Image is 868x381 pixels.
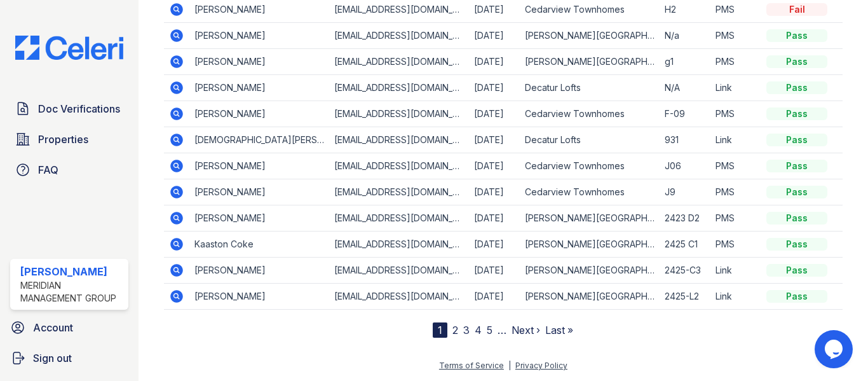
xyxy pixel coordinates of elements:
td: PMS [710,23,761,49]
td: [PERSON_NAME][GEOGRAPHIC_DATA] [520,232,660,258]
img: CE_Logo_Blue-a8612792a0a2168367f1c8372b55b34899dd931a85d93a1a3d3e32e68fde9ad4.png [5,36,133,60]
td: Cedarview Townhomes [520,179,660,205]
span: Doc Verifications [38,101,120,116]
td: [PERSON_NAME] [189,75,329,101]
span: Sign out [33,350,72,366]
td: 2425-C3 [660,258,710,284]
td: Decatur Lofts [520,75,660,101]
td: Decatur Lofts [520,127,660,153]
div: Pass [766,107,827,120]
div: Pass [766,238,827,251]
a: 2 [452,324,458,336]
a: Next › [512,324,540,336]
td: [EMAIL_ADDRESS][DOMAIN_NAME] [329,232,469,258]
td: [EMAIL_ADDRESS][DOMAIN_NAME] [329,127,469,153]
td: [DEMOGRAPHIC_DATA][PERSON_NAME] [189,127,329,153]
td: [DATE] [469,179,520,205]
div: 1 [433,322,447,338]
a: Sign out [5,345,133,371]
td: N/A [660,75,710,101]
div: Pass [766,55,827,68]
td: [EMAIL_ADDRESS][DOMAIN_NAME] [329,284,469,310]
td: [DATE] [469,23,520,49]
td: Kaaston Coke [189,232,329,258]
div: Pass [766,81,827,94]
a: Account [5,315,133,340]
iframe: chat widget [815,330,855,368]
td: [EMAIL_ADDRESS][DOMAIN_NAME] [329,101,469,127]
td: [DATE] [469,258,520,284]
td: PMS [710,153,761,179]
td: [PERSON_NAME][GEOGRAPHIC_DATA] [520,205,660,232]
td: [EMAIL_ADDRESS][DOMAIN_NAME] [329,205,469,232]
td: Cedarview Townhomes [520,101,660,127]
td: N/a [660,23,710,49]
td: Link [710,284,761,310]
td: 2425-L2 [660,284,710,310]
td: [DATE] [469,153,520,179]
td: [DATE] [469,101,520,127]
td: [PERSON_NAME][GEOGRAPHIC_DATA] [520,49,660,75]
td: Cedarview Townhomes [520,153,660,179]
td: F-09 [660,101,710,127]
td: J9 [660,179,710,205]
td: [PERSON_NAME][GEOGRAPHIC_DATA] [520,284,660,310]
span: … [498,322,506,338]
td: PMS [710,101,761,127]
td: 931 [660,127,710,153]
a: Properties [10,127,128,152]
a: Terms of Service [439,361,504,370]
td: [EMAIL_ADDRESS][DOMAIN_NAME] [329,179,469,205]
div: Pass [766,290,827,303]
a: 3 [463,324,470,336]
td: [DATE] [469,205,520,232]
a: FAQ [10,157,128,183]
span: Properties [38,132,88,147]
td: [PERSON_NAME] [189,284,329,310]
td: [PERSON_NAME] [189,153,329,179]
div: Pass [766,29,827,42]
div: Pass [766,264,827,277]
td: [DATE] [469,232,520,258]
div: Meridian Management Group [20,279,123,305]
td: [EMAIL_ADDRESS][DOMAIN_NAME] [329,75,469,101]
div: Pass [766,134,827,146]
td: [EMAIL_ADDRESS][DOMAIN_NAME] [329,153,469,179]
span: FAQ [38,162,58,177]
div: Pass [766,160,827,172]
td: J06 [660,153,710,179]
td: [PERSON_NAME] [189,258,329,284]
a: 5 [487,324,492,336]
td: Link [710,75,761,101]
a: Doc Verifications [10,96,128,121]
td: [DATE] [469,127,520,153]
span: Account [33,320,73,335]
td: [DATE] [469,75,520,101]
a: Last » [545,324,573,336]
td: [PERSON_NAME][GEOGRAPHIC_DATA] [520,258,660,284]
td: [EMAIL_ADDRESS][DOMAIN_NAME] [329,49,469,75]
div: | [508,361,511,370]
div: Fail [766,3,827,16]
td: 2425 C1 [660,232,710,258]
td: 2423 D2 [660,205,710,232]
td: [PERSON_NAME] [189,205,329,232]
div: Pass [766,186,827,198]
td: [PERSON_NAME] [189,23,329,49]
td: g1 [660,49,710,75]
div: [PERSON_NAME] [20,264,123,279]
div: Pass [766,212,827,225]
td: PMS [710,49,761,75]
td: [PERSON_NAME][GEOGRAPHIC_DATA] [520,23,660,49]
td: PMS [710,205,761,232]
td: PMS [710,179,761,205]
td: PMS [710,232,761,258]
td: [DATE] [469,284,520,310]
td: [DATE] [469,49,520,75]
td: [EMAIL_ADDRESS][DOMAIN_NAME] [329,258,469,284]
td: [EMAIL_ADDRESS][DOMAIN_NAME] [329,23,469,49]
td: Link [710,258,761,284]
td: Link [710,127,761,153]
td: [PERSON_NAME] [189,49,329,75]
